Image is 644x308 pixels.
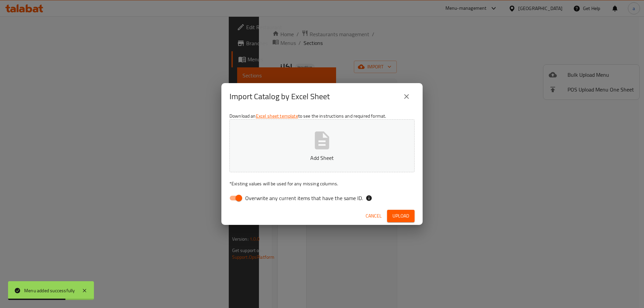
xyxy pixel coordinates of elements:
[245,194,363,202] span: Overwrite any current items that have the same ID.
[240,154,404,162] p: Add Sheet
[256,112,298,120] a: Excel sheet template
[229,180,415,187] p: Existing values will be used for any missing columns.
[398,88,415,105] button: close
[366,195,372,201] svg: If the overwrite option isn't selected, then the items that match an existing ID will be ignored ...
[366,212,382,220] span: Cancel
[363,210,384,222] button: Cancel
[24,287,75,294] div: Menu added successfully
[392,212,409,220] span: Upload
[387,210,415,222] button: Upload
[221,110,423,207] div: Download an to see the instructions and required format.
[229,119,415,172] button: Add Sheet
[229,91,330,102] h2: Import Catalog by Excel Sheet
